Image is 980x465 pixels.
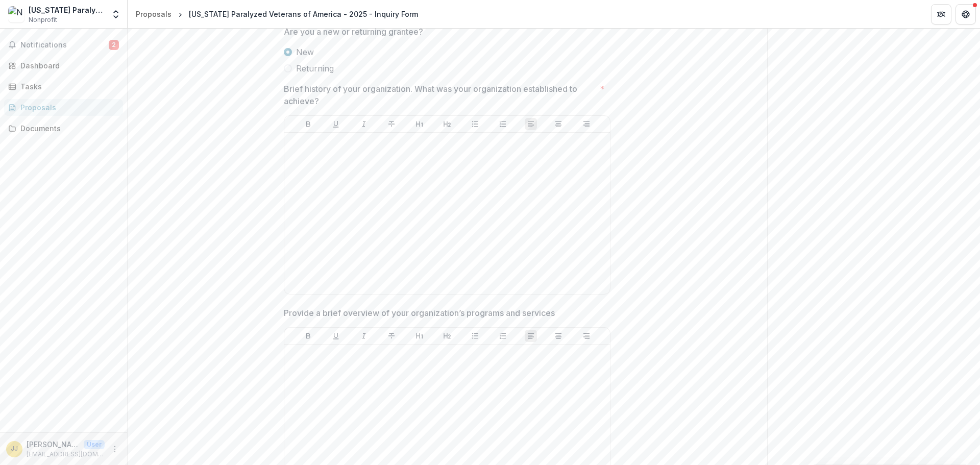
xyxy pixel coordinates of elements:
button: Notifications2 [4,37,123,53]
button: Get Help [955,4,976,25]
button: Underline [330,330,342,342]
button: Align Center [552,118,565,130]
div: [US_STATE] Paralyzed Veterans of America [29,5,105,15]
button: Bullet List [469,118,481,130]
div: Documents [20,123,115,134]
button: Italicize [358,330,370,342]
button: More [109,443,121,455]
button: Align Left [525,330,537,342]
button: Heading 1 [413,118,426,130]
a: Proposals [4,99,123,116]
span: Returning [296,62,334,75]
p: Brief history of your organization. What was your organization established to achieve? [284,83,596,107]
div: [US_STATE] Paralyzed Veterans of America - 2025 - Inquiry Form [189,9,418,19]
p: Are you a new or returning grantee? [284,26,423,38]
a: Proposals [132,7,176,21]
button: Open entity switcher [109,4,123,25]
p: [EMAIL_ADDRESS][DOMAIN_NAME] [27,450,105,459]
span: Notifications [20,41,109,50]
button: Bold [302,118,314,130]
img: Nevada Paralyzed Veterans of America [8,6,24,22]
button: Italicize [358,118,370,130]
div: Proposals [20,102,115,113]
button: Align Right [580,330,593,342]
a: Tasks [4,78,123,95]
nav: breadcrumb [132,7,422,21]
button: Underline [330,118,342,130]
span: 2 [109,40,119,50]
button: Bold [302,330,314,342]
span: New [296,46,314,58]
button: Align Right [580,118,593,130]
p: Provide a brief overview of your organization’s programs and services [284,307,555,319]
p: User [84,440,105,449]
button: Strike [385,118,398,130]
div: Julie Johnson [11,446,18,452]
p: [PERSON_NAME] [27,439,80,450]
button: Heading 2 [441,118,453,130]
div: Tasks [20,81,115,92]
button: Bullet List [469,330,481,342]
button: Heading 1 [413,330,426,342]
span: Nonprofit [29,15,57,25]
button: Heading 2 [441,330,453,342]
button: Strike [385,330,398,342]
div: Dashboard [20,60,115,71]
button: Ordered List [497,330,509,342]
button: Ordered List [497,118,509,130]
button: Align Center [552,330,565,342]
div: Proposals [136,9,171,19]
a: Documents [4,120,123,137]
a: Dashboard [4,57,123,74]
button: Align Left [525,118,537,130]
button: Partners [931,4,951,25]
